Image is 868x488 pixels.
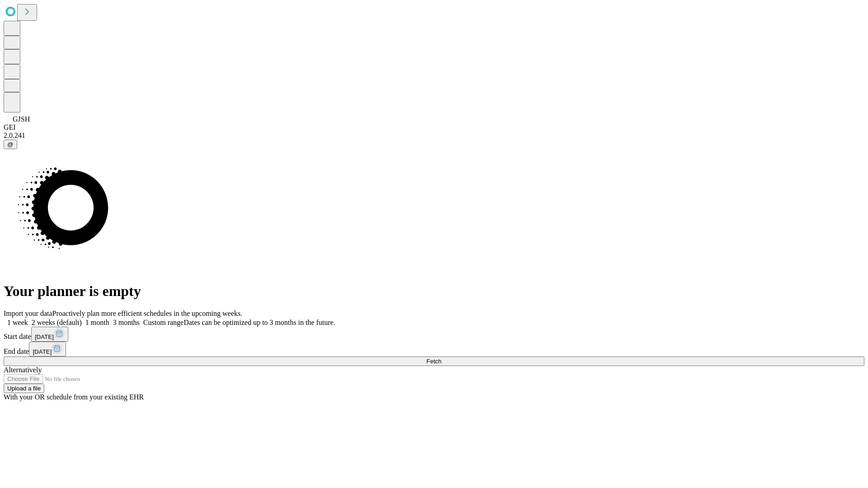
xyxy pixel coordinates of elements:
span: 3 months [113,319,140,326]
button: @ [4,140,17,149]
span: 2 weeks (default) [32,319,82,326]
span: Fetch [426,358,441,365]
span: [DATE] [35,333,54,340]
span: GJSH [13,115,30,123]
button: [DATE] [29,342,66,357]
span: 1 week [7,319,28,326]
div: GEI [4,123,864,131]
button: [DATE] [31,327,68,342]
div: End date [4,342,864,357]
h1: Your planner is empty [4,283,864,300]
div: Start date [4,327,864,342]
button: Fetch [4,357,864,366]
span: Custom range [143,319,184,326]
span: @ [7,141,14,148]
span: Dates can be optimized up to 3 months in the future. [184,319,335,326]
span: Import your data [4,310,52,317]
span: Proactively plan more efficient schedules in the upcoming weeks. [52,310,242,317]
span: 1 month [85,319,109,326]
div: 2.0.241 [4,131,864,140]
button: Upload a file [4,384,44,393]
span: [DATE] [33,348,52,355]
span: With your OR schedule from your existing EHR [4,393,144,401]
span: Alternatively [4,366,42,374]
